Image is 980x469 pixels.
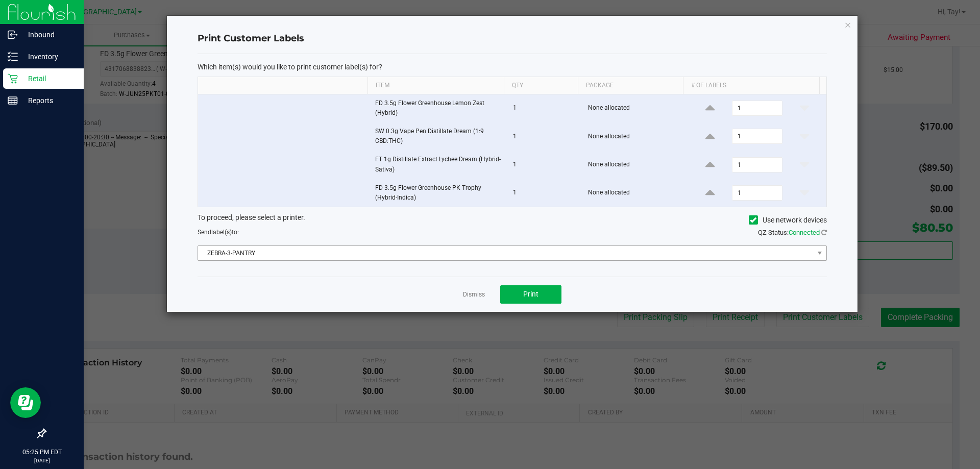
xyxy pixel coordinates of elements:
[198,246,814,260] span: ZEBRA-3-PANTRY
[8,95,18,106] inline-svg: Reports
[198,62,827,71] p: Which item(s) would you like to print customer label(s) for?
[18,72,79,85] p: Retail
[578,77,683,94] th: Package
[683,77,819,94] th: # of labels
[369,122,507,151] td: SW 0.3g Vape Pen Distillate Dream (1:9 CBD:THC)
[507,179,582,207] td: 1
[523,290,538,298] span: Print
[18,51,79,63] p: Inventory
[18,94,79,107] p: Reports
[582,151,689,179] td: None allocated
[789,229,820,236] span: Connected
[369,179,507,207] td: FD 3.5g Flower Greenhouse PK Trophy (Hybrid-Indica)
[211,229,232,236] span: label(s)
[190,212,835,228] div: To proceed, please select a printer.
[8,52,18,62] inline-svg: Inventory
[8,73,18,84] inline-svg: Retail
[198,229,239,236] span: Send to:
[18,29,79,41] p: Inbound
[10,387,41,418] iframe: Resource center
[198,32,827,45] h4: Print Customer Labels
[582,179,689,207] td: None allocated
[367,77,504,94] th: Item
[500,285,561,304] button: Print
[507,151,582,179] td: 1
[582,94,689,122] td: None allocated
[463,290,485,299] a: Dismiss
[5,448,79,457] p: 05:25 PM EDT
[758,229,827,236] span: QZ Status:
[5,457,79,464] p: [DATE]
[504,77,578,94] th: Qty
[507,122,582,151] td: 1
[507,94,582,122] td: 1
[369,94,507,122] td: FD 3.5g Flower Greenhouse Lemon Zest (Hybrid)
[749,215,827,226] label: Use network devices
[582,122,689,151] td: None allocated
[8,30,18,40] inline-svg: Inbound
[369,151,507,179] td: FT 1g Distillate Extract Lychee Dream (Hybrid-Sativa)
